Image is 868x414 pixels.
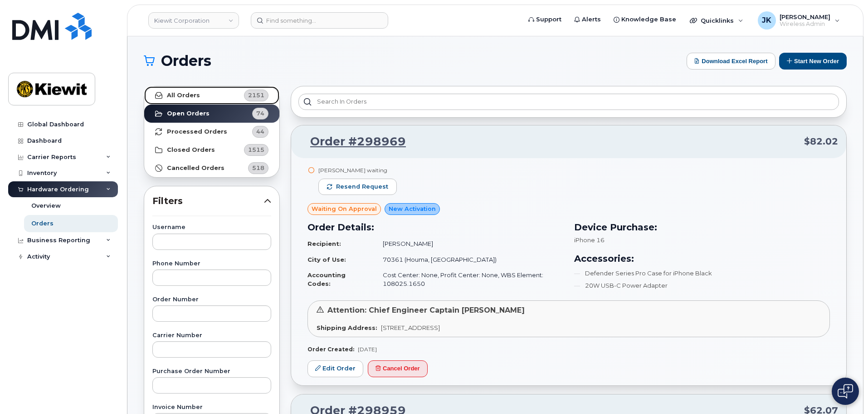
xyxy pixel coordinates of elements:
label: Username [152,224,271,230]
td: Cost Center: None, Profit Center: None, WBS Element: 108025.1650 [375,267,563,291]
strong: Cancelled Orders [167,165,224,172]
span: Orders [161,54,211,68]
strong: Open Orders [167,110,210,117]
span: iPhone 16 [574,236,605,244]
strong: Closed Orders [167,146,215,154]
label: Carrier Number [152,333,271,339]
h3: Accessories: [574,252,830,265]
a: Open Orders74 [144,105,279,123]
a: Closed Orders1515 [144,141,279,159]
span: Filters [152,195,264,208]
td: 70361 (Houma, [GEOGRAPHIC_DATA]) [375,252,563,268]
span: [STREET_ADDRESS] [381,324,440,331]
a: Order #298969 [299,134,406,150]
a: Processed Orders44 [144,123,279,141]
input: Search in orders [298,94,839,110]
button: Download Excel Report [687,53,775,70]
span: Attention: Chief Engineer Captain [PERSON_NAME] [327,306,525,314]
span: [DATE] [358,346,377,353]
strong: Order Created: [307,346,354,353]
label: Phone Number [152,261,271,267]
strong: Accounting Codes: [307,271,346,287]
span: 1515 [248,145,264,154]
h3: Order Details: [307,220,563,234]
strong: Shipping Address: [317,324,377,331]
button: Start New Order [779,53,847,70]
li: 20W USB-C Power Adapter [574,281,830,290]
strong: City of Use: [307,256,346,263]
span: 44 [256,127,264,136]
strong: Processed Orders [167,128,227,135]
a: All Orders2151 [144,86,279,105]
span: Resend request [336,183,388,191]
label: Order Number [152,297,271,303]
strong: Recipient: [307,240,341,247]
span: Waiting On Approval [312,205,377,213]
a: Cancelled Orders518 [144,159,279,177]
button: Cancel Order [368,360,428,377]
span: 2151 [248,91,264,100]
label: Purchase Order Number [152,369,271,374]
label: Invoice Number [152,404,271,410]
td: [PERSON_NAME] [375,236,563,252]
div: [PERSON_NAME] waiting [318,166,397,174]
span: 518 [252,164,264,172]
button: Resend request [318,179,397,195]
a: Edit Order [307,360,363,377]
img: Open chat [838,384,853,399]
span: $82.02 [804,135,838,148]
span: New Activation [389,205,436,213]
span: 74 [256,109,264,118]
h3: Device Purchase: [574,220,830,234]
strong: All Orders [167,92,200,99]
li: Defender Series Pro Case for iPhone Black [574,269,830,278]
